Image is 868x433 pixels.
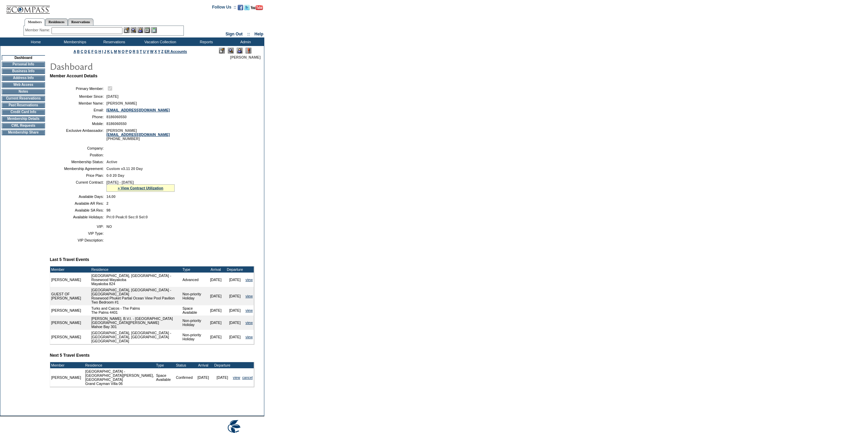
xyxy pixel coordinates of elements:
[206,266,225,273] td: Arrival
[50,362,82,368] td: Member
[53,115,104,119] td: Phone:
[164,49,187,53] a: ER Accounts
[90,266,181,273] td: Residence
[2,62,45,67] td: Personal Info
[53,128,104,141] td: Exclusive Ambassador:
[25,18,45,26] a: Members
[74,49,76,53] a: A
[104,49,106,53] a: J
[233,375,240,380] a: view
[213,368,232,387] td: [DATE]
[2,96,45,101] td: Current Reservations
[206,315,225,330] td: [DATE]
[80,49,83,53] a: C
[15,37,55,46] td: Home
[118,49,121,53] a: N
[53,122,104,126] td: Mobile:
[213,362,232,368] td: Departure
[175,368,194,387] td: Confirmed
[53,215,104,219] td: Available Holidays:
[2,55,45,60] td: Dashboard
[219,48,225,53] img: Edit Mode
[2,123,45,128] td: CWL Requests
[53,153,104,157] td: Position:
[225,315,245,330] td: [DATE]
[230,55,261,59] span: [PERSON_NAME]
[137,27,143,33] img: Impersonate
[246,335,253,339] a: view
[206,273,225,287] td: [DATE]
[155,49,157,53] a: X
[129,49,132,53] a: Q
[161,49,164,53] a: Z
[225,273,245,287] td: [DATE]
[99,49,101,53] a: H
[133,49,135,53] a: R
[107,49,110,53] a: K
[2,89,45,94] td: Notes
[53,231,104,235] td: VIP Type:
[77,49,80,53] a: B
[2,68,45,74] td: Business Info
[251,7,263,11] a: Subscribe to our YouTube Channel
[2,75,45,81] td: Address Info
[186,37,225,46] td: Reports
[53,173,104,177] td: Price Plan:
[53,94,104,98] td: Member Since:
[106,94,118,98] span: [DATE]
[84,368,155,387] td: [GEOGRAPHIC_DATA] - [GEOGRAPHIC_DATA][PERSON_NAME], [GEOGRAPHIC_DATA] Grand Cayman Villa 06
[206,305,225,315] td: [DATE]
[242,375,253,380] a: cancel
[155,362,175,368] td: Type
[53,208,104,212] td: Available SA Res:
[246,308,253,312] a: view
[155,368,175,387] td: Space Available
[106,208,111,212] span: 98
[49,59,186,73] img: pgTtlDashboard.gif
[225,37,264,46] td: Admin
[136,49,139,53] a: S
[88,49,90,53] a: E
[90,273,181,287] td: [GEOGRAPHIC_DATA], [GEOGRAPHIC_DATA] - Rosewood Mayakoba Mayakoba 824
[158,49,160,53] a: Y
[133,37,186,46] td: Vacation Collection
[181,305,206,315] td: Space Available
[53,201,104,205] td: Available AR Res:
[225,287,245,305] td: [DATE]
[50,353,90,358] b: Next 5 Travel Events
[90,315,181,330] td: [PERSON_NAME], B.V.I. - [GEOGRAPHIC_DATA] [GEOGRAPHIC_DATA][PERSON_NAME] Mahoe Bay 301
[181,315,206,330] td: Non-priority Holiday
[228,48,234,53] img: View Mode
[111,49,113,53] a: L
[206,287,225,305] td: [DATE]
[53,167,104,171] td: Membership Agreement:
[53,238,104,242] td: VIP Description:
[237,48,242,53] img: Impersonate
[50,330,90,344] td: [PERSON_NAME]
[53,225,104,229] td: VIP:
[225,330,245,344] td: [DATE]
[254,32,263,36] a: Help
[106,108,170,112] a: [EMAIL_ADDRESS][DOMAIN_NAME]
[68,18,93,26] a: Reservations
[244,7,250,11] a: Follow us on Twitter
[53,160,104,164] td: Membership Status:
[90,287,181,305] td: [GEOGRAPHIC_DATA], [GEOGRAPHIC_DATA] - [GEOGRAPHIC_DATA] Rosewood Phuket Partial Ocean View Pool ...
[106,115,127,119] span: 8186060550
[50,74,98,78] b: Member Account Details
[91,49,94,53] a: F
[212,4,236,12] td: Follow Us ::
[50,287,90,305] td: GUEST OF [PERSON_NAME]
[151,27,157,33] img: b_calculator.gif
[94,37,133,46] td: Reservations
[181,273,206,287] td: Advanced
[106,195,116,199] span: 14.00
[106,173,124,177] span: 0-0 20 Day
[45,18,68,26] a: Residences
[246,294,253,298] a: view
[144,27,150,33] img: Reservations
[90,330,181,344] td: [GEOGRAPHIC_DATA], [GEOGRAPHIC_DATA] - [GEOGRAPHIC_DATA], [GEOGRAPHIC_DATA] [GEOGRAPHIC_DATA]
[2,130,45,135] td: Membership Share
[124,27,130,33] img: b_edit.gif
[114,49,117,53] a: M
